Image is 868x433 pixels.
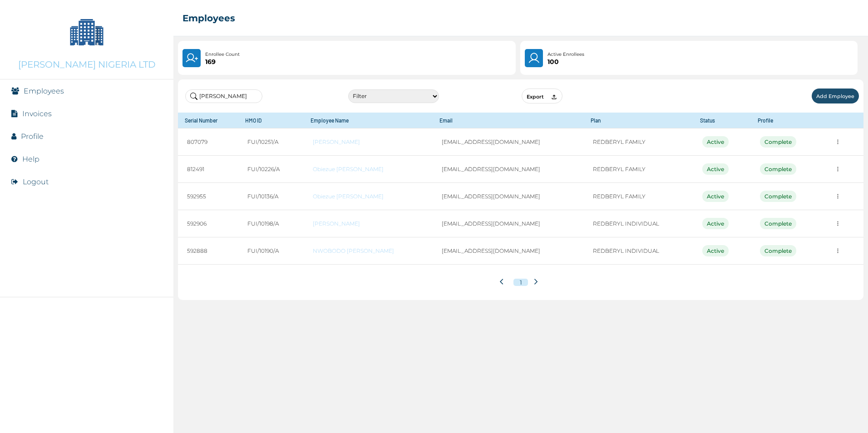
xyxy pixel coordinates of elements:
[185,89,262,103] input: Search
[584,156,693,183] td: REDBERYL FAMILY
[313,166,424,172] a: Obiezue [PERSON_NAME]
[760,191,796,202] div: Complete
[433,128,584,156] td: [EMAIL_ADDRESS][DOMAIN_NAME]
[433,183,584,210] td: [EMAIL_ADDRESS][DOMAIN_NAME]
[238,128,304,156] td: FUI/10251/A
[702,191,729,202] div: Active
[178,113,238,128] th: Serial Number
[584,237,693,265] td: REDBERYL INDIVIDUAL
[23,177,49,186] button: Logout
[22,109,52,118] a: Invoices
[760,245,796,256] div: Complete
[433,237,584,265] td: [EMAIL_ADDRESS][DOMAIN_NAME]
[313,220,424,227] a: [PERSON_NAME]
[24,87,64,95] a: Employees
[313,193,424,200] a: Obiezue [PERSON_NAME]
[433,113,584,128] th: Email
[528,52,541,64] img: User.4b94733241a7e19f64acd675af8f0752.svg
[21,132,44,141] a: Profile
[702,163,729,175] div: Active
[238,237,304,265] td: FUI/10190/A
[584,113,693,128] th: Plan
[238,210,304,237] td: FUI/10198/A
[433,156,584,183] td: [EMAIL_ADDRESS][DOMAIN_NAME]
[313,247,424,254] a: NWOBODO [PERSON_NAME]
[522,89,562,103] button: Export
[831,162,845,176] button: more
[547,58,584,65] p: 100
[178,210,238,237] td: 592906
[513,279,528,286] button: 1
[760,218,796,229] div: Complete
[751,113,822,128] th: Profile
[760,163,796,175] div: Complete
[304,113,433,128] th: Employee Name
[831,244,845,258] button: more
[831,216,845,231] button: more
[584,183,693,210] td: REDBERYL FAMILY
[760,136,796,148] div: Complete
[9,410,164,424] img: RelianceHMO's Logo
[702,245,729,256] div: Active
[812,89,859,103] button: Add Employee
[22,155,39,163] a: Help
[433,210,584,237] td: [EMAIL_ADDRESS][DOMAIN_NAME]
[64,9,109,54] img: Company
[185,52,198,64] img: UserPlus.219544f25cf47e120833d8d8fc4c9831.svg
[178,183,238,210] td: 592955
[205,58,240,65] p: 169
[693,113,751,128] th: Status
[18,59,156,70] p: [PERSON_NAME] NIGERIA LTD
[238,156,304,183] td: FUI/10226/A
[584,210,693,237] td: REDBERYL INDIVIDUAL
[178,156,238,183] td: 812491
[702,218,729,229] div: Active
[831,189,845,203] button: more
[584,128,693,156] td: REDBERYL FAMILY
[238,113,304,128] th: HMO ID
[178,128,238,156] td: 807079
[313,138,424,145] a: [PERSON_NAME]
[702,136,729,148] div: Active
[178,237,238,265] td: 592888
[205,51,240,58] p: Enrollee Count
[238,183,304,210] td: FUI/10136/A
[182,13,235,24] h2: Employees
[831,135,845,149] button: more
[547,51,584,58] p: Active Enrollees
